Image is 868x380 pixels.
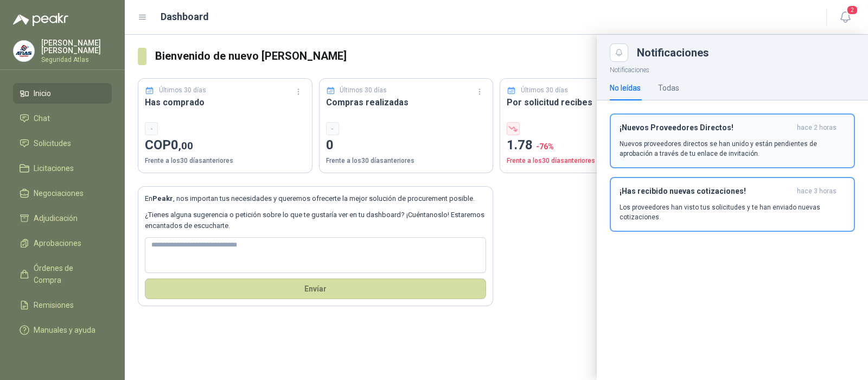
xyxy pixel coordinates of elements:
[34,299,74,311] span: Remisiones
[14,41,34,61] img: Company Logo
[658,82,679,94] div: Todas
[34,262,101,286] span: Órdenes de Compra
[13,233,112,254] a: Aprobaciones
[610,177,855,232] button: ¡Has recibido nuevas cotizaciones!hace 3 horas Los proveedores han visto tus solicitudes y te han...
[34,137,71,149] span: Solicitudes
[34,324,95,336] span: Manuales y ayuda
[835,8,855,27] button: 2
[13,83,112,104] a: Inicio
[797,187,837,196] span: hace 3 horas
[34,237,81,249] span: Aprobaciones
[34,187,84,199] span: Negociaciones
[161,9,209,24] h1: Dashboard
[13,13,68,26] img: Logo peakr
[610,113,855,168] button: ¡Nuevos Proveedores Directos!hace 2 horas Nuevos proveedores directos se han unido y están pendie...
[13,133,112,154] a: Solicitudes
[34,112,50,124] span: Chat
[34,162,74,174] span: Licitaciones
[13,320,112,340] a: Manuales y ayuda
[597,62,868,75] p: Notificaciones
[13,258,112,290] a: Órdenes de Compra
[846,5,858,15] span: 2
[620,187,793,196] h3: ¡Has recibido nuevas cotizaciones!
[610,82,641,94] div: No leídas
[13,208,112,229] a: Adjudicación
[41,56,112,63] p: Seguridad Atlas
[13,108,112,129] a: Chat
[41,39,112,54] p: [PERSON_NAME] [PERSON_NAME]
[13,295,112,315] a: Remisiones
[620,139,845,159] p: Nuevos proveedores directos se han unido y están pendientes de aprobación a través de tu enlace d...
[610,43,628,62] button: Close
[620,202,845,222] p: Los proveedores han visto tus solicitudes y te han enviado nuevas cotizaciones.
[34,87,51,99] span: Inicio
[34,212,78,224] span: Adjudicación
[13,183,112,204] a: Negociaciones
[13,158,112,179] a: Licitaciones
[637,47,855,58] div: Notificaciones
[797,123,837,132] span: hace 2 horas
[620,123,793,132] h3: ¡Nuevos Proveedores Directos!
